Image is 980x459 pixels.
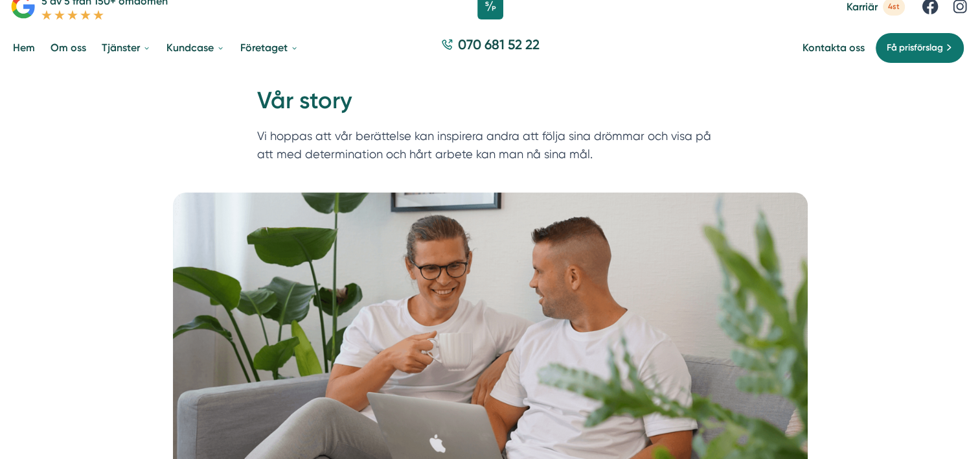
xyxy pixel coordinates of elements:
[847,1,878,13] span: Karriär
[164,31,227,64] a: Kundcase
[99,31,154,64] a: Tjänster
[10,31,38,64] a: Hem
[257,127,724,171] p: Vi hoppas att vår berättelse kan inspirera andra att följa sina drömmar och visa på att med deter...
[875,32,964,64] a: Få prisförslag
[887,41,943,55] span: Få prisförslag
[458,35,540,54] span: 070 681 52 22
[436,35,545,60] a: 070 681 52 22
[803,41,865,54] a: Kontakta oss
[257,85,724,127] h1: Vår story
[48,31,89,64] a: Om oss
[238,31,301,64] a: Företaget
